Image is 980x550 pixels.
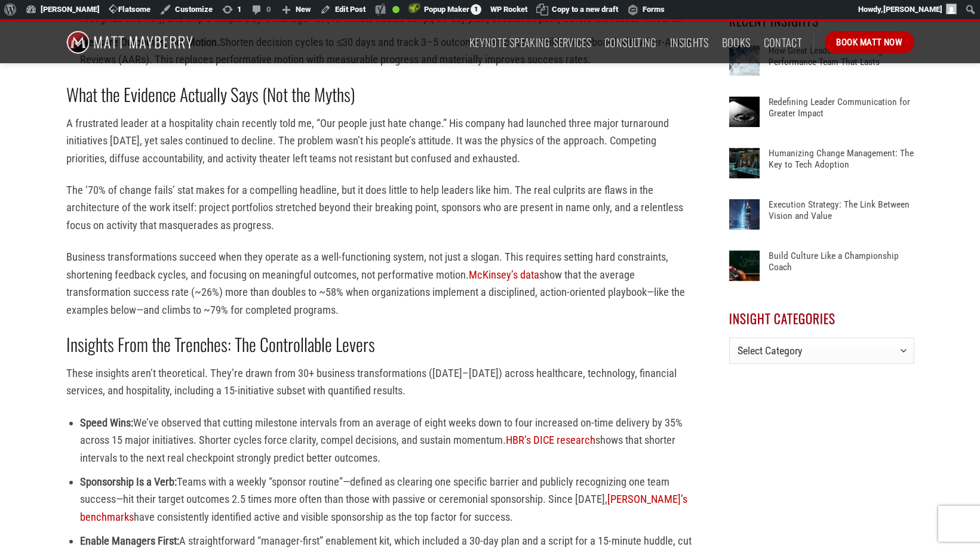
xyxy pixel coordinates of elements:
p: The ‘70% of change fails’ stat makes for a compelling headline, but it does little to help leader... [66,181,693,234]
a: Redefining Leader Communication for Greater Impact [769,97,914,132]
a: Book Matt Now [825,31,914,54]
strong: Enable Managers First: [80,534,179,547]
a: Execution Strategy: The Link Between Vision and Value [769,199,914,235]
span: 1 [471,4,481,15]
a: Contact [764,32,803,53]
span: Insight Categories [729,309,836,327]
a: Books [722,32,751,53]
a: Keynote Speaking Services [469,32,591,53]
div: Good [392,6,400,13]
span: [PERSON_NAME] [883,5,942,14]
li: Teams with a weekly “sponsor routine”—defined as clearing one specific barrier and publicly recog... [80,473,693,526]
strong: What the Evidence Actually Says (Not the Myths) [66,81,355,107]
p: A frustrated leader at a hospitality chain recently told me, “Our people just hate change.” His c... [66,115,693,167]
strong: Speed Wins: [80,416,133,429]
span: Book Matt Now [836,35,902,50]
p: These insights aren’t theoretical. They’re drawn from 30+ business transformations ([DATE]–[DATE]... [66,364,693,400]
a: Consulting [604,32,657,53]
strong: Insights From the Trenches: The Controllable Levers [66,331,375,357]
p: Business transformations succeed when they operate as a well-functioning system, not just a sloga... [66,248,693,319]
strong: Sponsorship Is a Verb: [80,475,177,488]
li: We’ve observed that cutting milestone intervals from an average of eight weeks down to four incre... [80,414,693,466]
a: HBR’s DICE research [506,434,595,446]
img: Matt Mayberry [66,21,193,63]
a: Insights [670,32,709,53]
a: [PERSON_NAME]’s benchmarks [80,493,687,523]
a: Build Culture Like a Championship Coach [769,251,914,286]
a: McKinsey’s data [469,268,539,281]
a: Humanizing Change Management: The Key to Tech Adoption [769,148,914,184]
